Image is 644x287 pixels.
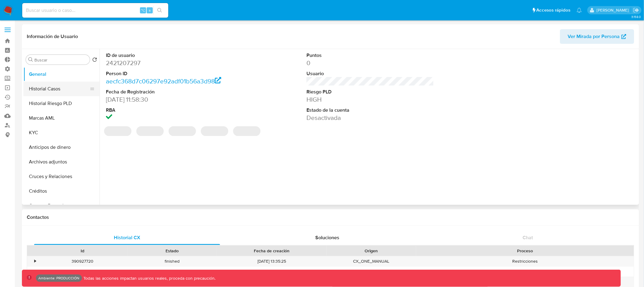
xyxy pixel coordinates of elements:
span: ‌ [169,126,196,136]
div: Origen [331,248,412,254]
div: finished [127,256,217,266]
dd: HIGH [306,95,434,104]
button: Marcas AML [23,111,100,125]
button: Historial Casos [23,82,95,96]
dt: Person ID [106,70,233,77]
dt: Usuario [306,70,434,77]
p: Todas las acciones impactan usuarios reales, proceda con precaución. [82,275,216,281]
span: ‌ [233,126,261,136]
button: KYC [23,125,100,140]
div: [DATE] 19:57:42 [217,267,327,277]
button: Volver al orden por defecto [92,57,97,64]
span: Chat [523,234,533,241]
dd: 2421207297 [106,59,233,67]
span: Accesos rápidos [537,7,571,13]
dt: Puntos [306,52,434,59]
dt: ID de usuario [106,52,233,59]
p: Ambiente: PRODUCCIÓN [38,277,79,279]
div: Id [42,248,123,254]
dt: Estado de la cuenta [306,107,434,114]
button: search-icon [153,6,166,15]
span: s [149,7,151,13]
div: • [34,258,36,264]
span: ⌥ [141,7,145,13]
div: [DATE] 13:35:25 [217,256,327,266]
a: Notificaciones [577,8,582,13]
button: General [23,67,100,82]
div: PF - Restricciones MP [416,267,634,277]
span: ‌ [104,126,131,136]
h1: Información de Usuario [27,33,78,40]
span: Ver Mirada por Persona [568,29,620,44]
div: 390927720 [38,256,127,266]
div: Estado [131,248,212,254]
h1: Contactos [27,214,634,220]
button: Cuentas Bancarias [23,198,100,213]
div: Restricciones [416,256,634,266]
button: Anticipos de dinero [23,140,100,155]
div: Fecha de creación [221,248,322,254]
dd: Desactivada [306,114,434,122]
button: Ver Mirada por Persona [560,29,634,44]
dt: Fecha de Registración [106,89,233,95]
button: Archivos adjuntos [23,155,100,169]
dd: 0 [306,59,434,67]
span: ‌ [136,126,164,136]
input: Buscar [34,57,87,63]
div: finished [127,267,217,277]
button: Cruces y Relaciones [23,169,100,184]
span: Soluciones [316,234,340,241]
div: 388116399 [38,267,127,277]
button: Historial Riesgo PLD [23,96,100,111]
span: Historial CX [114,234,140,241]
a: aecfc368d7c06297e92adf01b56a3d98 [106,77,221,86]
div: Proceso [420,248,630,254]
p: diego.assum@mercadolibre.com [597,7,631,13]
div: MANUAL_REVIEW [327,267,416,277]
div: • [34,269,36,275]
button: Buscar [28,57,33,62]
dt: Riesgo PLD [306,89,434,95]
button: Créditos [23,184,100,198]
dt: RBA [106,107,233,114]
span: ‌ [201,126,228,136]
div: CX_ONE_MANUAL [327,256,416,266]
a: Salir [633,7,639,13]
input: Buscar usuario o caso... [22,6,168,14]
dd: [DATE] 11:58:30 [106,95,233,104]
